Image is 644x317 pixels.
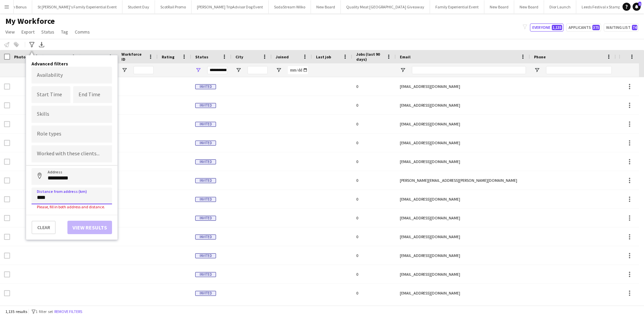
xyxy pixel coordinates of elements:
span: Invited [195,103,216,108]
input: Row Selection is disabled for this row (unchecked) [4,196,10,202]
div: 0 [352,115,396,133]
div: [EMAIL_ADDRESS][DOMAIN_NAME] [396,246,530,265]
div: 0 [352,246,396,265]
span: Last Name [85,54,104,59]
div: 0 [352,284,396,302]
span: Invited [195,84,216,89]
input: Row Selection is disabled for this row (unchecked) [4,140,10,146]
span: Invited [195,141,216,146]
h4: Advanced filters [32,61,112,67]
div: [PERSON_NAME][EMAIL_ADDRESS][PERSON_NAME][DOMAIN_NAME] [396,171,530,190]
input: City Filter Input [248,66,268,74]
div: 0 [352,265,396,283]
div: [EMAIL_ADDRESS][DOMAIN_NAME] [396,115,530,133]
a: Export [19,28,37,36]
span: Invited [195,197,216,202]
span: 1,135 [552,25,562,30]
input: Email Filter Input [412,66,526,74]
div: 0 [352,152,396,171]
div: 0 [352,171,396,190]
input: Row Selection is disabled for this row (unchecked) [4,234,10,240]
span: Invited [195,159,216,164]
button: St [PERSON_NAME]'s Family Experiential Event [32,0,122,13]
span: Joined [276,54,289,59]
input: Type to search role types... [37,131,107,137]
a: View [3,28,17,36]
input: Row Selection is disabled for this row (unchecked) [4,253,10,259]
input: Row Selection is disabled for this row (unchecked) [4,215,10,221]
span: 74 [632,25,637,30]
button: Student Day [122,0,155,13]
button: Remove filters [53,308,84,315]
input: Workforce ID Filter Input [133,66,154,74]
input: Joined Filter Input [288,66,308,74]
span: First Name [48,54,68,59]
button: Open Filter Menu [235,67,241,73]
input: Row Selection is disabled for this row (unchecked) [4,102,10,108]
span: Tag [61,29,68,35]
div: 0 [352,227,396,246]
span: Comms [75,29,90,35]
span: View [5,29,15,35]
span: Invited [195,122,216,127]
button: New Board [514,0,544,13]
span: Invited [195,253,216,258]
div: 0 [352,190,396,208]
div: [EMAIL_ADDRESS][DOMAIN_NAME] [396,190,530,208]
button: New Board [484,0,514,13]
a: Tag [58,28,71,36]
span: My Workforce [5,16,55,26]
span: Invited [195,178,216,183]
span: Export [21,29,35,35]
div: [EMAIL_ADDRESS][DOMAIN_NAME] [396,227,530,246]
input: Phone Filter Input [546,66,612,74]
button: Open Filter Menu [400,67,406,73]
div: [EMAIL_ADDRESS][DOMAIN_NAME] [396,284,530,302]
div: [EMAIL_ADDRESS][DOMAIN_NAME] [396,77,530,96]
span: Photo [14,54,25,59]
input: Row Selection is disabled for this row (unchecked) [4,121,10,127]
span: 375 [592,25,600,30]
button: New Board [311,0,341,13]
app-action-btn: Export XLSX [38,41,46,49]
span: Workforce ID [121,52,146,62]
span: Status [41,29,54,35]
button: Applicants375 [566,23,601,32]
button: Open Filter Menu [121,67,127,73]
input: Type to search skills... [37,111,107,117]
span: Jobs (last 90 days) [356,52,384,62]
span: Invited [195,234,216,240]
button: Open Filter Menu [534,67,540,73]
a: Comms [72,28,93,36]
app-action-btn: Advanced filters [28,41,36,49]
input: Row Selection is disabled for this row (unchecked) [4,84,10,90]
button: Dior Launch [544,0,576,13]
div: [EMAIL_ADDRESS][DOMAIN_NAME] [396,96,530,114]
input: Row Selection is disabled for this row (unchecked) [4,177,10,183]
span: Phone [534,54,546,59]
button: Waiting list74 [604,23,639,32]
button: [PERSON_NAME] TripAdvisor Dog Event [192,0,269,13]
span: Last job [316,54,331,59]
button: ScotRail Promo [155,0,192,13]
button: Family Experiential Event [430,0,484,13]
a: Status [39,28,57,36]
span: Invited [195,272,216,277]
span: Status [195,54,208,59]
button: Open Filter Menu [276,67,282,73]
input: Row Selection is disabled for this row (unchecked) [4,159,10,165]
div: [EMAIL_ADDRESS][DOMAIN_NAME] [396,152,530,171]
span: Rating [162,54,174,59]
button: SodaStream Wilko [269,0,311,13]
button: Clear [32,221,56,234]
span: Invited [195,216,216,221]
button: Quality Meat [GEOGRAPHIC_DATA] Giveaway [341,0,430,13]
div: Please, fill in both address and distance. [32,204,112,209]
div: [EMAIL_ADDRESS][DOMAIN_NAME] [396,209,530,227]
span: Invited [195,291,216,296]
input: Row Selection is disabled for this row (unchecked) [4,271,10,277]
div: 0 [352,134,396,152]
button: Everyone1,135 [530,23,563,32]
span: City [235,54,243,59]
div: [EMAIL_ADDRESS][DOMAIN_NAME] [396,134,530,152]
